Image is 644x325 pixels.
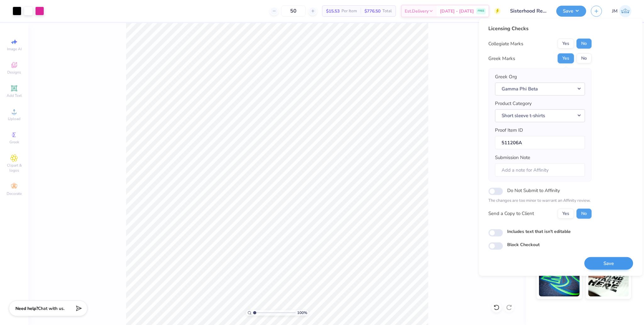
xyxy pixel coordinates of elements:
[495,73,517,80] label: Greek Org
[488,25,591,32] div: Licensing Checks
[488,40,523,47] div: Collegiate Marks
[440,8,474,14] span: [DATE] - [DATE]
[495,82,585,95] button: Gamma Phi Beta
[507,186,560,195] label: Do Not Submit to Affinity
[281,5,306,17] input: – –
[539,265,580,296] img: Glow in the Dark Ink
[558,39,574,49] button: Yes
[612,8,618,15] span: JM
[38,306,64,311] span: Chat with us.
[382,8,392,14] span: Total
[478,9,484,13] span: FREE
[15,306,38,311] strong: Need help?
[507,241,540,248] label: Block Checkout
[495,109,585,122] button: Short sleeve t-shirts
[7,47,22,52] span: Image AI
[297,310,307,316] span: 100 %
[7,93,22,98] span: Add Text
[488,198,591,204] p: The changes are too minor to warrant an Affinity review.
[9,140,19,145] span: Greek
[3,163,25,173] span: Clipart & logos
[326,8,340,14] span: $15.53
[364,8,380,14] span: $776.50
[576,39,591,49] button: No
[495,127,523,134] label: Proof Item ID
[7,191,22,196] span: Decorate
[495,163,585,177] input: Add a note for Affinity
[556,6,586,17] button: Save
[8,116,20,121] span: Upload
[488,210,534,217] div: Send a Copy to Client
[405,8,429,14] span: Est. Delivery
[576,53,591,63] button: No
[558,208,574,218] button: Yes
[495,100,532,107] label: Product Category
[495,154,530,161] label: Submission Note
[341,8,357,14] span: Per Item
[7,70,21,75] span: Designs
[612,5,631,17] a: JM
[558,53,574,63] button: Yes
[619,5,631,17] img: John Michael Binayas
[588,265,629,296] img: Water based Ink
[505,5,552,17] input: Untitled Design
[584,257,633,270] button: Save
[507,228,571,234] label: Includes text that isn't editable
[576,208,591,218] button: No
[488,55,515,62] div: Greek Marks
